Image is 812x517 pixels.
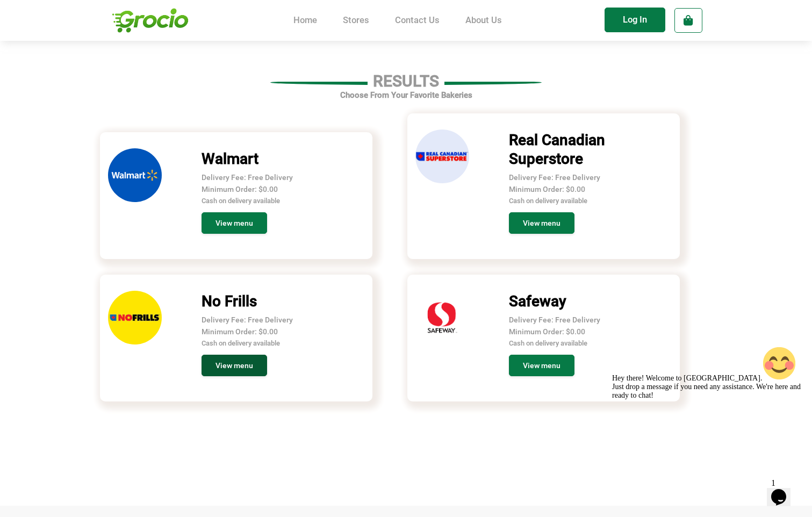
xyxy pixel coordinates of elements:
a: Stores [343,15,369,25]
iframe: chat widget [767,474,801,506]
img: :blush: [154,4,189,39]
a: About Us [465,15,502,25]
a: View menu [202,212,267,234]
h2: Safeway [509,292,671,311]
span: Hey there! Welcome to [GEOGRAPHIC_DATA]. Just drop a message if you need any assistance. We're he... [4,32,193,58]
a: View menu [509,355,574,376]
a: View menu [509,212,574,234]
h2: No Frills [202,292,363,311]
img: 1667779372-walmart-logo-vector.png [108,148,162,202]
p: Minimum Order: $0.00 [202,183,363,195]
p: Cash on delivery available [509,338,671,349]
img: grocio [110,3,191,38]
p: Delivery Fee: Free Delivery [509,171,671,183]
a: View menu [202,355,267,376]
img: 1667497834-images%20(2).png [415,291,469,344]
p: Delivery Fee: Free Delivery [202,314,363,326]
span: RESULTS [368,71,444,90]
p: Cash on delivery available [202,195,363,207]
iframe: chat widget [608,342,801,469]
a: Contact Us [395,15,440,25]
a: Home [293,15,317,25]
img: 1667497738-download%20(1).jpeg [108,291,162,344]
h2: Walmart [202,149,363,168]
p: Delivery Fee: Free Delivery [509,314,671,326]
p: Minimum Order: $0.00 [202,326,363,338]
a: Log In [605,8,674,33]
p: Delivery Fee: Free Delivery [202,171,363,183]
p: Cash on delivery available [509,195,671,207]
img: 1667780458-white-superstore%20-%20Edited%20-%20Edited%20(1).png [415,130,469,183]
h4: Choose From Your Favorite Bakeries [340,85,472,100]
h2: Real Canadian Superstore [509,131,671,168]
div: Hey there! Welcome to [GEOGRAPHIC_DATA].😊Just drop a message if you need any assistance. We're he... [4,4,198,58]
li: Log In [605,8,665,32]
p: Minimum Order: $0.00 [509,326,671,338]
p: Cash on delivery available [202,338,363,349]
p: Minimum Order: $0.00 [509,183,671,195]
